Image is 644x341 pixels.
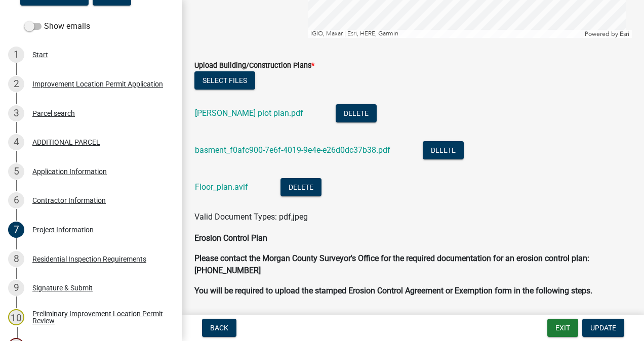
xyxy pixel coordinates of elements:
strong: Erosion Control Plan [194,233,267,243]
div: 5 [8,163,24,180]
a: Esri [620,30,629,37]
div: 10 [8,309,24,325]
span: Valid Document Types: pdf,jpeg [194,212,308,222]
div: 1 [8,47,24,63]
div: 7 [8,222,24,238]
span: Update [590,324,616,332]
div: Contractor Information [32,197,106,204]
div: 6 [8,192,24,208]
button: Delete [423,141,464,159]
a: Floor_plan.avif [195,182,248,192]
div: Preliminary Improvement Location Permit Review [32,310,166,324]
span: Back [210,324,228,332]
button: Update [582,319,624,337]
strong: You will be required to upload the stamped Erosion Control Agreement or Exemption form in the fol... [194,286,592,295]
wm-modal-confirm: Delete Document [280,183,321,193]
label: Upload Building/Construction Plans [194,62,314,69]
div: Application Information [32,168,107,175]
div: ADDITIONAL PARCEL [32,139,100,146]
div: Improvement Location Permit Application [32,80,163,88]
wm-modal-confirm: Delete Document [423,146,464,156]
div: 8 [8,251,24,267]
strong: Please contact the Morgan County Surveyor's Office for the required documentation for an erosion ... [194,253,589,275]
button: Delete [336,104,377,122]
button: Back [202,319,236,337]
div: Parcel search [32,110,75,117]
div: Powered by [582,30,632,38]
div: 4 [8,134,24,150]
div: Residential Inspection Requirements [32,255,146,263]
a: basment_f0afc900-7e6f-4019-9e4e-e26d0dc37b38.pdf [195,145,390,155]
div: 3 [8,105,24,121]
wm-modal-confirm: Delete Document [336,109,377,119]
button: Delete [280,178,321,196]
div: Project Information [32,226,94,233]
button: Exit [547,319,578,337]
label: Show emails [24,20,90,32]
div: IGIO, Maxar | Esri, HERE, Garmin [308,30,583,38]
div: Signature & Submit [32,284,93,291]
a: [PERSON_NAME] plot plan.pdf [195,108,303,118]
div: 9 [8,280,24,296]
div: Start [32,51,48,58]
div: 2 [8,76,24,92]
button: Select files [194,71,255,90]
